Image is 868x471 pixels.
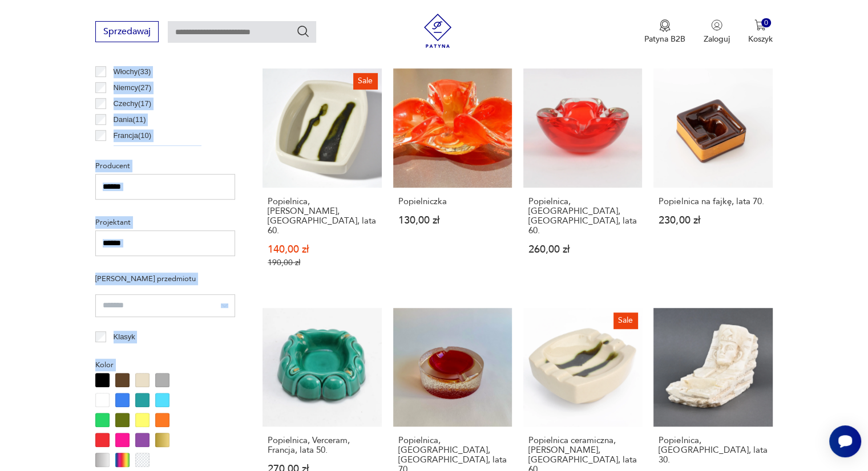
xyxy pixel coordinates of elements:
button: Patyna B2B [644,19,685,44]
p: 130,00 zł [398,216,507,225]
p: Włochy ( 33 ) [114,66,151,78]
a: Popielnica, Murano, Włochy, lata 60.Popielnica, [GEOGRAPHIC_DATA], [GEOGRAPHIC_DATA], lata 60.260... [523,68,642,289]
img: Patyna - sklep z meblami i dekoracjami vintage [421,14,455,48]
p: Kolor [95,359,235,371]
img: Ikona koszyka [754,19,766,31]
div: 0 [761,18,771,28]
h3: Popielnica na fajkę, lata 70. [659,197,767,206]
a: Sprzedawaj [95,29,159,36]
iframe: Smartsupp widget button [829,425,861,457]
p: Dania ( 11 ) [114,113,146,126]
a: Popielnica na fajkę, lata 70.Popielnica na fajkę, lata 70.230,00 zł [653,68,772,289]
p: [GEOGRAPHIC_DATA] ( 7 ) [114,145,200,158]
p: Czechy ( 17 ) [114,98,152,110]
p: Francja ( 10 ) [114,129,152,142]
p: [PERSON_NAME] przedmiotu [95,273,235,285]
p: 260,00 zł [528,245,637,254]
p: 140,00 zł [268,245,376,254]
img: Ikonka użytkownika [711,19,722,31]
h3: Popielnica, [PERSON_NAME], [GEOGRAPHIC_DATA], lata 60. [268,197,376,235]
p: Klasyk [114,331,135,343]
a: Ikona medaluPatyna B2B [644,19,685,44]
p: 230,00 zł [659,216,767,225]
h3: Popielnica, [GEOGRAPHIC_DATA], [GEOGRAPHIC_DATA], lata 60. [528,197,637,235]
h3: Popielnica, Verceram, Francja, lata 50. [268,436,376,455]
p: 190,00 zł [268,258,376,267]
button: Sprzedawaj [95,21,159,42]
button: Zaloguj [704,19,730,44]
button: Szukaj [296,25,310,38]
p: Producent [95,160,235,172]
p: Projektant [95,216,235,229]
a: SalePopielnica, Ditmar Urbach, Czechosłowacja, lata 60.Popielnica, [PERSON_NAME], [GEOGRAPHIC_DAT... [263,68,381,289]
h3: Popielnica, [GEOGRAPHIC_DATA], lata 30. [659,436,767,465]
a: PopielniczkaPopielniczka130,00 zł [393,68,512,289]
button: 0Koszyk [748,19,773,44]
p: Patyna B2B [644,34,685,44]
img: Ikona medalu [659,19,671,32]
p: Koszyk [748,34,773,44]
h3: Popielniczka [398,197,507,206]
p: Niemcy ( 27 ) [114,82,152,94]
p: Zaloguj [704,34,730,44]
